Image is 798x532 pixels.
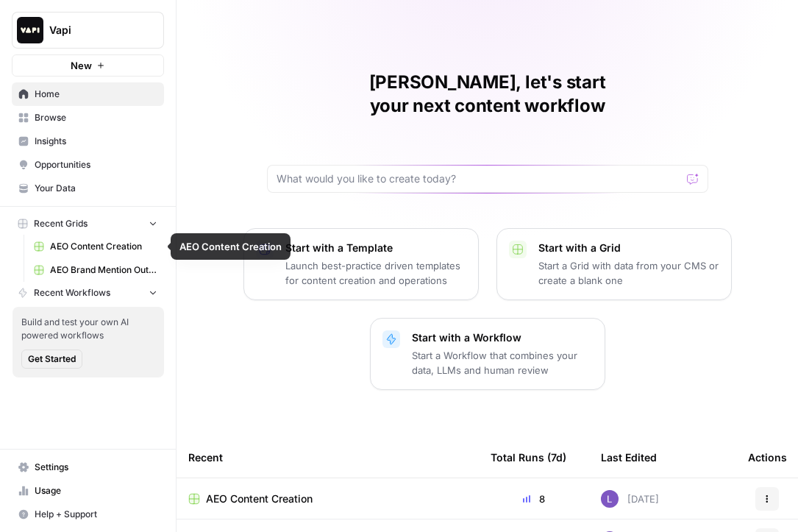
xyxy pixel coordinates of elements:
div: Actions [748,437,787,478]
p: Launch best-practice driven templates for content creation and operations [285,258,466,288]
span: Settings [35,461,157,474]
a: Insights [12,130,164,153]
button: Recent Workflows [12,282,164,304]
button: Start with a GridStart a Grid with data from your CMS or create a blank one [496,228,732,300]
span: Insights [35,135,157,148]
p: Start with a Workflow [412,330,593,345]
span: Usage [35,484,157,497]
div: 8 [491,492,577,506]
p: Start with a Template [285,241,466,255]
span: AEO Content Creation [50,240,157,253]
button: Get Started [21,350,82,369]
div: [DATE] [601,490,659,508]
p: Start with a Grid [538,241,719,255]
span: New [71,58,92,73]
a: Your Data [12,177,164,200]
span: Your Data [35,182,157,195]
a: AEO Content Creation [188,492,467,506]
img: rn7sh892ioif0lo51687sih9ndqw [601,490,619,508]
span: Recent Workflows [34,286,110,299]
button: Recent Grids [12,213,164,235]
a: Usage [12,479,164,503]
span: Build and test your own AI powered workflows [21,316,155,342]
a: AEO Content Creation [27,235,164,258]
div: Recent [188,437,467,478]
span: Home [35,88,157,101]
button: Help + Support [12,503,164,526]
button: New [12,54,164,77]
img: Vapi Logo [17,17,43,43]
a: Settings [12,455,164,479]
span: Opportunities [35,158,157,171]
a: AEO Brand Mention Outreach [27,258,164,282]
span: AEO Content Creation [206,492,313,506]
a: Opportunities [12,153,164,177]
span: AEO Brand Mention Outreach [50,263,157,277]
p: Start a Workflow that combines your data, LLMs and human review [412,348,593,377]
h1: [PERSON_NAME], let's start your next content workflow [267,71,708,118]
span: Vapi [49,23,138,38]
button: Start with a TemplateLaunch best-practice driven templates for content creation and operations [243,228,479,300]
button: Workspace: Vapi [12,12,164,49]
button: Start with a WorkflowStart a Workflow that combines your data, LLMs and human review [370,318,605,390]
span: Browse [35,111,157,124]
a: Home [12,82,164,106]
div: Total Runs (7d) [491,437,566,478]
p: Start a Grid with data from your CMS or create a blank one [538,258,719,288]
a: Browse [12,106,164,130]
span: Get Started [28,352,76,366]
span: Help + Support [35,508,157,521]
div: Last Edited [601,437,657,478]
span: Recent Grids [34,217,88,230]
input: What would you like to create today? [277,171,681,186]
